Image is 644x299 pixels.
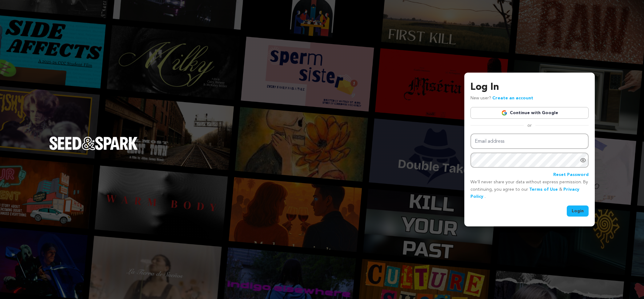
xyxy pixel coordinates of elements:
p: We’ll never share your data without express permission. By continuing, you agree to our & . [470,179,589,201]
a: Terms of Use [529,187,558,192]
input: Email address [470,134,589,149]
h3: Log In [470,80,589,95]
span: or [524,122,535,129]
button: Login [567,205,589,217]
a: Reset Password [553,171,589,179]
img: Seed&Spark Logo [49,137,138,150]
a: Seed&Spark Homepage [49,137,138,162]
img: Google logo [501,110,507,116]
p: New user? [470,95,533,102]
a: Continue with Google [470,107,589,119]
a: Show password as plain text. Warning: this will display your password on the screen. [580,157,586,163]
a: Create an account [492,96,533,100]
